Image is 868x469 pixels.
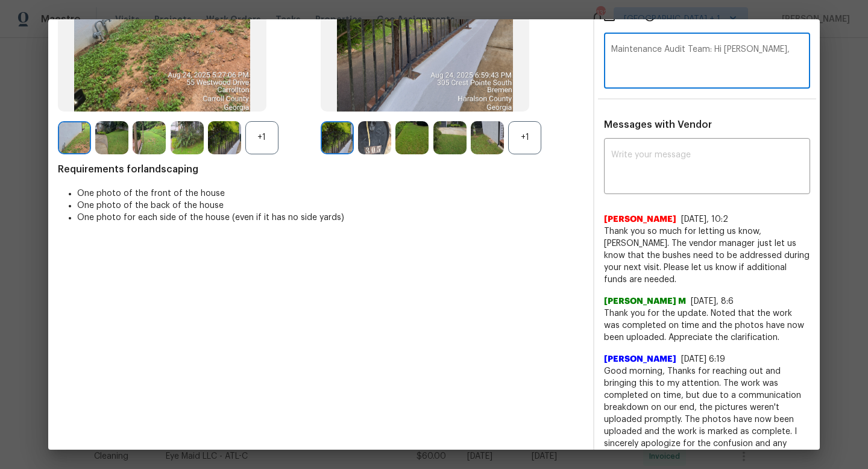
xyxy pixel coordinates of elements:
[611,45,803,79] textarea: Maintenance Audit Team: Hi [PERSON_NAME],
[77,200,583,212] li: One photo of the back of the house
[77,187,583,200] li: One photo of the front of the house
[604,120,712,130] span: Messages with Vendor
[604,213,676,225] span: [PERSON_NAME]
[604,353,676,365] span: [PERSON_NAME]
[604,307,810,344] span: Thank you for the update. Noted that the work was completed on time and the photos have now been ...
[245,121,278,154] div: +1
[681,355,725,364] span: [DATE] 6:19
[77,212,583,224] li: One photo for each side of the house (even if it has no side yards)
[691,297,734,306] span: [DATE], 8:6
[604,225,810,286] span: Thank you so much for letting us know, [PERSON_NAME]. The vendor manager just let us know that th...
[58,163,583,175] span: Requirements for landscaping
[508,121,541,154] div: +1
[604,295,686,307] span: [PERSON_NAME] M
[681,215,728,224] span: [DATE], 10:2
